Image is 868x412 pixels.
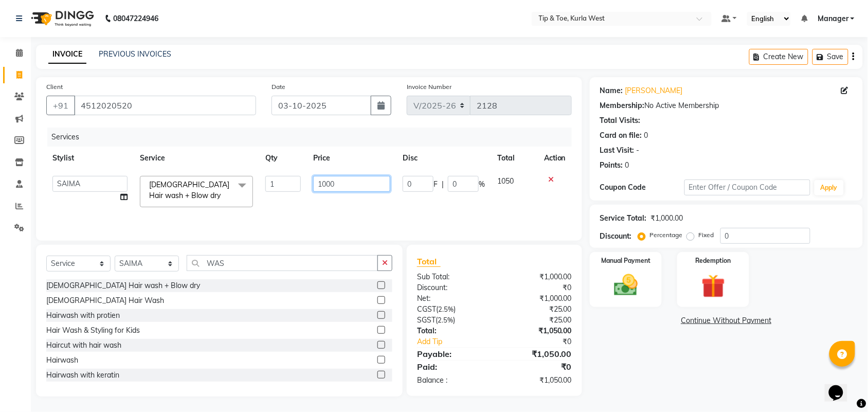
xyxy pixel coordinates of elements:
[494,375,580,386] div: ₹1,050.00
[650,230,683,240] label: Percentage
[433,179,438,190] span: F
[600,160,623,171] div: Points:
[74,96,256,115] input: Search by Name/Mobile/Email/Code
[600,115,641,126] div: Total Visits:
[46,96,75,115] button: +91
[396,147,491,170] th: Disc
[600,231,632,242] div: Discount:
[409,315,495,326] div: ( )
[417,256,441,267] span: Total
[699,230,714,240] label: Fixed
[494,361,580,373] div: ₹0
[417,315,436,325] span: SGST
[696,256,731,265] label: Redemption
[46,147,134,170] th: Stylist
[134,147,259,170] th: Service
[272,82,285,92] label: Date
[494,304,580,315] div: ₹25.00
[47,128,580,147] div: Services
[409,304,495,315] div: ( )
[637,145,640,156] div: -
[494,293,580,304] div: ₹1,000.00
[409,272,495,282] div: Sub Total:
[497,176,514,186] span: 1050
[600,100,853,111] div: No Active Membership
[651,213,683,224] div: ₹1,000.00
[409,293,495,304] div: Net:
[46,340,121,351] div: Haircut with hair wash
[607,272,645,299] img: _cash.svg
[684,180,810,195] input: Enter Offer / Coupon Code
[494,315,580,326] div: ₹25.00
[46,325,140,336] div: Hair Wash & Styling for Kids
[409,348,495,360] div: Payable:
[99,49,171,59] a: PREVIOUS INVOICES
[749,49,808,65] button: Create New
[46,370,119,381] div: Hairwash with keratin
[407,82,451,92] label: Invoice Number
[113,4,158,33] b: 08047224946
[48,45,86,64] a: INVOICE
[494,348,580,360] div: ₹1,050.00
[46,82,63,92] label: Client
[600,145,635,156] div: Last Visit:
[438,305,454,313] span: 2.5%
[625,160,629,171] div: 0
[417,304,436,314] span: CGST
[26,4,97,33] img: logo
[694,272,733,301] img: _gift.svg
[644,130,648,141] div: 0
[538,147,572,170] th: Action
[46,280,200,291] div: [DEMOGRAPHIC_DATA] Hair wash + Blow dry
[818,13,848,24] span: Manager
[491,147,538,170] th: Total
[815,180,844,195] button: Apply
[825,371,858,402] iframe: chat widget
[259,147,307,170] th: Qty
[409,282,495,293] div: Discount:
[494,272,580,282] div: ₹1,000.00
[46,355,78,366] div: Hairwash
[409,326,495,336] div: Total:
[46,295,164,306] div: [DEMOGRAPHIC_DATA] Hair Wash
[600,85,623,96] div: Name:
[187,255,378,271] input: Search or Scan
[46,310,120,321] div: Hairwash with protien
[494,326,580,336] div: ₹1,050.00
[600,100,645,111] div: Membership:
[600,182,684,193] div: Coupon Code
[442,179,444,190] span: |
[494,282,580,293] div: ₹0
[221,191,225,200] a: x
[601,256,650,265] label: Manual Payment
[409,361,495,373] div: Paid:
[509,336,580,347] div: ₹0
[479,179,485,190] span: %
[600,213,647,224] div: Service Total:
[625,85,683,96] a: [PERSON_NAME]
[149,180,229,200] span: [DEMOGRAPHIC_DATA] Hair wash + Blow dry
[592,315,861,326] a: Continue Without Payment
[307,147,396,170] th: Price
[812,49,848,65] button: Save
[409,336,509,347] a: Add Tip
[600,130,642,141] div: Card on file:
[438,316,453,324] span: 2.5%
[409,375,495,386] div: Balance :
